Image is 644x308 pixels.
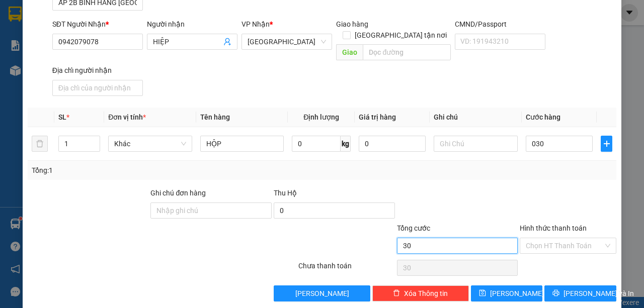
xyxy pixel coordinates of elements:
div: SĐT Người Nhận [52,19,143,30]
span: Giá trị hàng [359,113,396,121]
div: Tổng: 1 [32,165,250,176]
div: [PERSON_NAME] [9,21,111,33]
input: VD: Bàn, Ghế [200,136,284,152]
span: plus [601,140,612,148]
button: [PERSON_NAME] [274,285,370,301]
span: Cước hàng [526,113,560,121]
span: Đơn vị tính [108,113,146,121]
div: [GEOGRAPHIC_DATA] [118,9,220,31]
span: save [479,289,486,297]
div: Địa chỉ người nhận [52,65,143,76]
button: deleteXóa Thông tin [372,285,469,301]
span: [PERSON_NAME] [295,288,349,299]
span: Khác [114,136,186,151]
span: Định lượng [303,113,339,121]
button: printer[PERSON_NAME] và In [544,285,616,301]
span: [PERSON_NAME] [490,288,544,299]
div: ẤP 4 [GEOGRAPHIC_DATA] [9,47,111,71]
th: Ghi chú [430,108,522,127]
span: printer [552,289,559,297]
input: Ghi chú đơn hàng [150,202,272,219]
span: Nhận: [118,9,142,19]
span: Tên hàng [200,113,230,121]
span: Tổng cước [397,224,430,232]
label: Ghi chú đơn hàng [150,189,206,197]
input: Ghi Chú [434,136,518,152]
span: kg [341,136,351,152]
input: 0 [359,136,426,152]
span: Thu Hộ [274,189,297,197]
input: Địa chỉ của người nhận [52,80,143,96]
span: [GEOGRAPHIC_DATA] tận nơi [351,30,451,41]
div: 0908353977 [118,43,220,57]
div: CMND/Passport [455,19,545,30]
span: Gửi: [9,10,24,20]
div: Mỹ Long [9,9,111,21]
span: SL [58,113,66,121]
div: Chưa thanh toán [297,260,396,278]
label: Hình thức thanh toán [520,224,587,232]
button: plus [601,136,612,152]
div: TRANG [118,31,220,43]
input: Dọc đường [363,44,450,60]
span: Giao [336,44,363,60]
span: Xóa Thông tin [404,288,448,299]
div: Người nhận [147,19,237,30]
span: [PERSON_NAME] và In [563,288,634,299]
span: user-add [223,38,231,46]
span: Sài Gòn [248,34,326,49]
div: 0763956571 [9,33,111,47]
button: save[PERSON_NAME] [471,285,543,301]
button: delete [32,136,48,152]
span: VP Nhận [242,20,270,28]
span: delete [393,289,400,297]
span: Giao hàng [336,20,368,28]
